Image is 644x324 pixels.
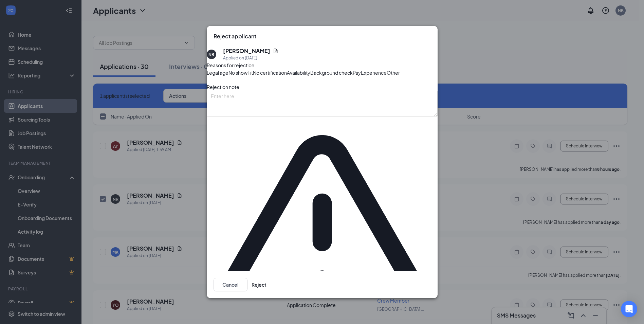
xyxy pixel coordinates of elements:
span: Reasons for rejection [207,62,254,68]
svg: Document [273,48,278,54]
div: Open Intercom Messenger [621,301,637,317]
div: Applied on [DATE] [223,55,278,61]
h3: Reject applicant [214,33,256,40]
span: Fit [247,69,253,76]
span: Legal age [207,69,228,76]
span: Other [387,69,400,76]
span: Experience [361,69,387,76]
button: Cancel [214,278,247,291]
h5: [PERSON_NAME] [223,47,270,55]
span: No show [228,69,247,76]
span: Background check [310,69,353,76]
div: NR [208,52,214,57]
button: Reject [252,278,266,291]
span: Availability [287,69,310,76]
span: Pay [353,69,361,76]
span: No certification [253,69,287,76]
span: Rejection note [207,84,239,90]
